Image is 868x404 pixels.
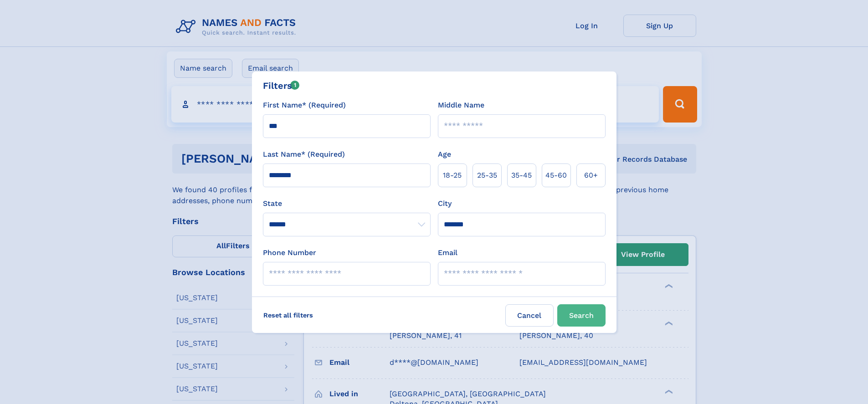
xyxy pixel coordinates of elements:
label: Age [438,149,451,160]
button: Search [557,304,606,327]
label: City [438,198,452,209]
div: Filters [263,79,300,92]
span: 45‑60 [545,170,567,181]
label: State [263,198,431,209]
label: First Name* (Required) [263,100,346,111]
label: Reset all filters [257,304,319,326]
span: 25‑35 [477,170,497,181]
label: Phone Number [263,247,316,258]
label: Email [438,247,457,258]
span: 18‑25 [443,170,462,181]
label: Last Name* (Required) [263,149,345,160]
label: Middle Name [438,100,484,111]
span: 60+ [584,170,598,181]
label: Cancel [505,304,554,327]
span: 35‑45 [511,170,532,181]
